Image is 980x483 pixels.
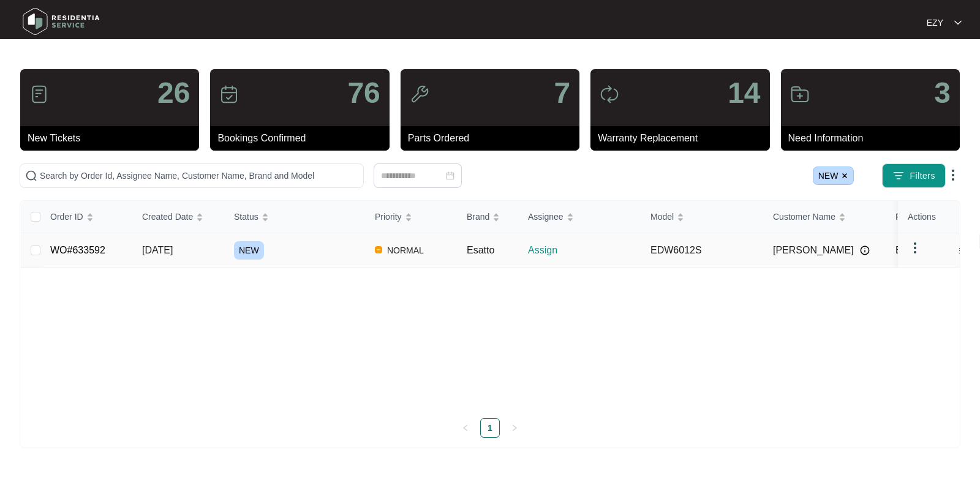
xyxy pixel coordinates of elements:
[554,78,570,108] p: 7
[763,201,886,233] th: Customer Name
[142,245,173,255] span: [DATE]
[456,418,475,438] li: Previous Page
[375,210,402,223] span: Priority
[224,201,365,233] th: Status
[728,78,760,108] p: 14
[40,201,132,233] th: Order ID
[234,241,264,260] span: NEW
[467,210,489,223] span: Brand
[650,210,674,223] span: Model
[50,245,105,255] a: WO#633592
[462,424,469,432] span: left
[408,131,579,146] p: Parts Ordered
[25,170,37,182] img: search-icon
[954,20,962,26] img: dropdown arrow
[457,201,518,233] th: Brand
[813,167,854,185] span: NEW
[892,170,905,182] img: filter icon
[898,201,959,233] th: Actions
[217,131,389,146] p: Bookings Confirmed
[518,201,641,233] th: Assignee
[234,210,258,223] span: Status
[28,131,199,146] p: New Tickets
[132,201,224,233] th: Created Date
[841,172,848,179] img: close icon
[528,243,641,258] p: Assign
[641,201,763,233] th: Model
[18,3,104,40] img: residentia service logo
[946,168,960,182] img: dropdown arrow
[365,201,457,233] th: Priority
[467,245,494,255] span: Esatto
[641,233,763,268] td: EDW6012S
[895,210,959,223] span: Purchased From
[934,78,951,108] p: 3
[410,84,429,104] img: icon
[347,78,380,108] p: 76
[600,84,619,104] img: icon
[382,243,429,258] span: NORMAL
[29,84,49,104] img: icon
[773,210,835,223] span: Customer Name
[40,169,358,182] input: Search by Order Id, Assignee Name, Customer Name, Brand and Model
[375,246,382,253] img: Vercel Logo
[50,210,83,223] span: Order ID
[773,243,854,258] span: [PERSON_NAME]
[882,163,946,188] button: filter iconFilters
[480,418,500,438] li: 1
[910,170,935,182] span: Filters
[927,17,943,29] p: EZY
[157,78,190,108] p: 26
[860,245,870,255] img: Info icon
[505,418,524,438] button: right
[511,424,518,432] span: right
[788,131,960,146] p: Need Information
[505,418,524,438] li: Next Page
[598,131,769,146] p: Warranty Replacement
[481,419,499,437] a: 1
[790,84,810,104] img: icon
[142,210,193,223] span: Created Date
[528,210,563,223] span: Assignee
[219,84,239,104] img: icon
[908,241,922,255] img: dropdown arrow
[456,418,475,438] button: left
